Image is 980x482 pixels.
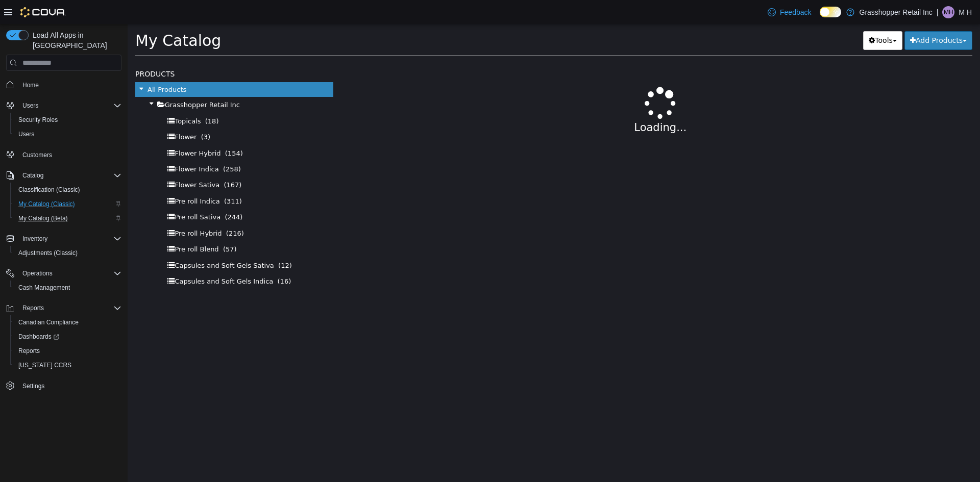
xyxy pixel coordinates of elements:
[22,171,43,180] span: Catalog
[2,301,126,315] button: Reports
[18,79,43,91] a: Home
[22,235,47,243] span: Inventory
[14,184,121,196] span: Classification (Classic)
[20,62,59,69] span: All Products
[78,93,91,101] span: (18)
[14,345,44,357] a: Reports
[2,98,126,113] button: Users
[14,247,82,259] a: Adjustments (Classic)
[18,249,78,257] span: Adjustments (Classic)
[14,282,121,294] span: Cash Management
[47,157,92,165] span: Flower Sativa
[14,316,83,328] a: Canadian Compliance
[14,331,63,343] a: Dashboards
[14,247,121,259] span: Adjustments (Classic)
[944,6,953,18] span: MH
[10,197,126,211] button: My Catalog (Classic)
[14,198,121,210] span: My Catalog (Classic)
[18,99,42,112] button: Users
[959,6,972,18] p: M H
[937,6,939,18] p: |
[18,186,80,194] span: Classification (Classic)
[18,333,59,341] span: Dashboards
[10,246,126,260] button: Adjustments (Classic)
[18,233,52,245] button: Inventory
[18,200,75,208] span: My Catalog (Classic)
[18,148,121,161] span: Customers
[22,81,39,89] span: Home
[22,269,53,277] span: Operations
[780,7,811,17] span: Feedback
[73,109,83,117] span: (3)
[820,17,820,18] span: Dark Mode
[47,238,146,245] span: Capsules and Soft Gels Sativa
[96,173,114,181] span: (311)
[14,128,121,140] span: Users
[18,302,121,314] span: Reports
[29,30,121,50] span: Load All Apps in [GEOGRAPHIC_DATA]
[47,173,92,181] span: Pre roll Indica
[14,128,38,140] a: Users
[97,189,115,197] span: (244)
[97,125,115,133] span: (154)
[22,102,38,110] span: Users
[10,329,126,344] a: Dashboards
[18,267,57,280] button: Operations
[10,358,126,372] button: [US_STATE] CCRS
[47,253,145,261] span: Capsules and Soft Gels Indica
[47,189,93,197] span: Pre roll Sativa
[14,331,121,343] span: Dashboards
[150,253,164,261] span: (16)
[95,221,109,229] span: (57)
[18,284,70,292] span: Cash Management
[860,6,933,18] p: Grasshopper Retail Inc
[47,206,94,213] span: Pre roll Hybrid
[14,184,84,196] a: Classification (Classic)
[151,238,164,245] span: (12)
[14,282,74,294] a: Cash Management
[47,93,73,101] span: Topicals
[14,359,76,371] a: [US_STATE] CCRS
[18,380,48,392] a: Settings
[18,130,34,138] span: Users
[736,7,775,26] button: Tools
[10,183,126,197] button: Classification (Classic)
[96,157,114,165] span: (167)
[14,212,121,224] span: My Catalog (Beta)
[8,44,206,56] h5: Products
[47,125,93,133] span: Flower Hybrid
[22,382,44,390] span: Settings
[95,141,113,149] span: (258)
[18,99,121,112] span: Users
[99,206,116,213] span: (216)
[2,232,126,246] button: Inventory
[2,147,126,162] button: Customers
[37,77,112,85] span: Grasshopper Retail Inc
[18,302,48,314] button: Reports
[22,151,52,159] span: Customers
[18,116,58,124] span: Security Roles
[2,77,126,92] button: Home
[8,8,93,26] span: My Catalog
[14,359,121,371] span: Washington CCRS
[252,96,815,112] p: Loading...
[18,379,121,392] span: Settings
[14,212,72,224] a: My Catalog (Beta)
[14,198,79,210] a: My Catalog (Classic)
[777,7,845,26] button: Add Products
[47,221,91,229] span: Pre roll Blend
[47,141,91,149] span: Flower Indica
[22,304,44,312] span: Reports
[18,347,40,355] span: Reports
[18,267,121,280] span: Operations
[2,378,126,393] button: Settings
[10,127,126,141] button: Users
[14,316,121,328] span: Canadian Compliance
[18,169,121,182] span: Catalog
[764,2,815,22] a: Feedback
[18,214,68,222] span: My Catalog (Beta)
[20,7,66,17] img: Cova
[18,149,56,161] a: Customers
[2,168,126,183] button: Catalog
[10,211,126,225] button: My Catalog (Beta)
